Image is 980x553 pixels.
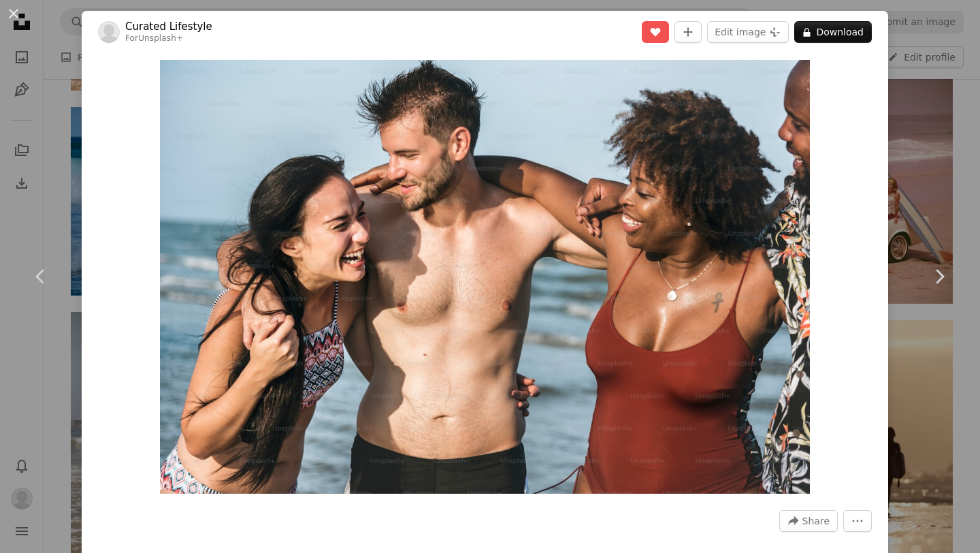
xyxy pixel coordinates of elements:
img: Friends having fun on the beach [160,60,809,494]
button: Zoom in on this image [160,60,809,494]
button: Download [794,21,872,43]
a: Next [898,211,980,342]
img: Go to Curated Lifestyle's profile [98,21,120,43]
a: Unsplash+ [138,33,183,43]
span: Share [802,511,830,531]
div: For [125,33,212,44]
button: Edit image [707,21,789,43]
button: Add to Collection [674,21,702,43]
a: Curated Lifestyle [125,20,212,33]
button: Share this image [779,510,838,532]
button: More Actions [843,510,872,532]
button: Unlike [642,21,669,43]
